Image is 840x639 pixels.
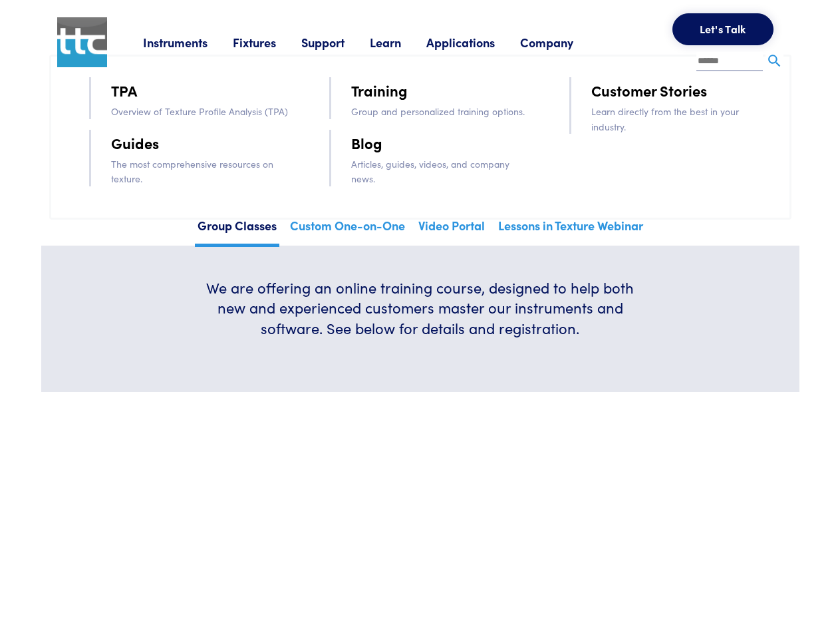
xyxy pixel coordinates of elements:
a: Group Classes [195,214,279,247]
a: Video Portal [416,214,488,244]
a: Company [520,34,599,51]
p: The most comprehensive resources on texture. [111,156,292,186]
a: Custom One-on-One [287,214,408,244]
a: Instruments [143,34,233,51]
a: Support [301,34,370,51]
p: Articles, guides, videos, and company news. [351,156,532,186]
a: Applications [426,34,520,51]
p: Overview of Texture Profile Analysis (TPA) [111,104,292,118]
h6: We are offering an online training course, designed to help both new and experienced customers ma... [197,278,644,339]
a: Learn [370,34,426,51]
a: Customer Stories [591,79,707,102]
img: ttc_logo_1x1_v1.0.png [57,17,107,67]
a: Guides [111,131,159,154]
button: Let's Talk [672,13,773,45]
p: Group and personalized training options. [351,104,532,118]
a: Blog [351,131,382,154]
a: TPA [111,79,137,102]
a: Fixtures [233,34,301,51]
a: Training [351,79,408,102]
p: Learn directly from the best in your industry. [591,104,772,134]
a: Lessons in Texture Webinar [495,214,646,244]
